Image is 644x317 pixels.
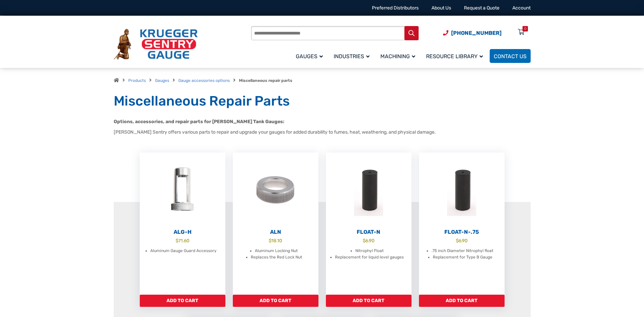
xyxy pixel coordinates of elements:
img: Float-N [326,153,412,227]
h2: Float-N-.75 [419,229,505,235]
span: $ [176,238,178,243]
li: Replaces the Red Lock Nut [251,254,302,261]
h2: Float-N [326,229,412,235]
a: Add to cart: “Float-N-.75” [419,295,505,307]
a: Contact Us [490,49,531,63]
span: [PHONE_NUMBER] [451,30,502,36]
img: ALG-OF [140,153,225,227]
span: $ [456,238,459,243]
h2: ALN [233,229,318,235]
img: Float-N [419,153,505,227]
a: About Us [431,5,451,11]
img: ALN [233,153,318,227]
bdi: 6.90 [363,238,375,243]
strong: Options, accessories, and repair parts for [PERSON_NAME] Tank Gauges: [114,119,284,124]
a: ALN $18.10 Aluminum Locking Nut Replaces the Red Lock Nut [233,153,318,295]
span: Contact Us [494,53,527,60]
a: Float-N-.75 $6.90 .75 inch Diameter Nitrophyl float Replacement for Type B Gauge [419,153,505,295]
a: Float-N $6.90 Nitrophyl Float Replacement for liquid level gauges [326,153,412,295]
li: Replacement for Type B Gauge [433,254,492,261]
li: Aluminum Gauge Guard Accessory [150,248,217,254]
a: Account [512,5,531,11]
h2: ALG-H [140,229,225,235]
a: Add to cart: “Float-N” [326,295,412,307]
span: $ [269,238,271,243]
bdi: 18.10 [269,238,282,243]
a: Add to cart: “ALN” [233,295,318,307]
a: Gauges [292,48,330,64]
a: Phone Number (920) 434-8860 [443,29,502,37]
span: Industries [334,53,370,60]
a: Request a Quote [464,5,499,11]
a: Products [128,78,146,83]
p: [PERSON_NAME] Sentry offers various parts to repair and upgrade your gauges for added durability ... [114,129,531,136]
li: Replacement for liquid level gauges [335,254,404,261]
div: 0 [524,26,526,31]
a: Add to cart: “ALG-H” [140,295,225,307]
span: Resource Library [426,53,483,60]
span: Machining [380,53,415,60]
a: ALG-H $71.60 Aluminum Gauge Guard Accessory [140,153,225,295]
li: Aluminum Locking Nut [255,248,298,254]
a: Preferred Distributors [372,5,419,11]
img: Krueger Sentry Gauge [114,29,198,60]
h1: Miscellaneous Repair Parts [114,93,531,110]
a: Industries [330,48,376,64]
span: Gauges [296,53,323,60]
a: Gauge accessories options [178,78,230,83]
li: .75 inch Diameter Nitrophyl float [431,248,493,254]
a: Machining [376,48,422,64]
a: Resource Library [422,48,490,64]
li: Nitrophyl Float [355,248,384,254]
bdi: 71.60 [176,238,190,243]
a: Gauges [155,78,169,83]
bdi: 6.90 [456,238,468,243]
strong: Miscellaneous repair parts [239,78,292,83]
span: $ [363,238,365,243]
